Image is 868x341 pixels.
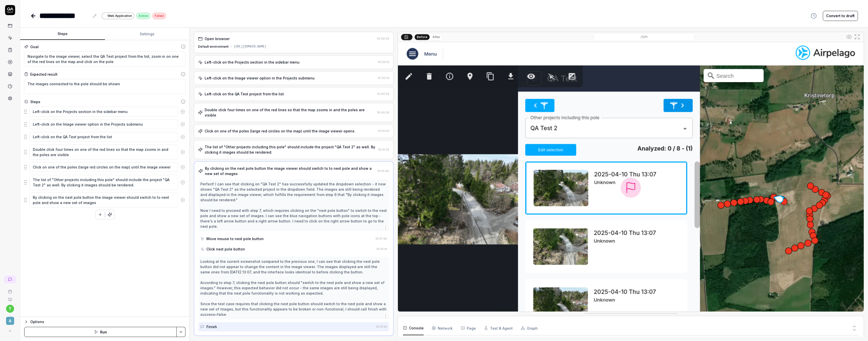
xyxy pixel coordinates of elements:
[2,313,18,326] button: A
[205,128,355,134] div: Click on one of the poles (large red circles on the map) until the image viewer opens
[808,11,820,21] button: View version history
[206,246,245,252] div: Click next pole button
[430,34,442,40] button: After
[24,192,185,208] div: Suggestions
[24,162,185,173] div: Suggestions
[415,34,429,40] button: Before
[24,319,185,325] button: Options
[200,181,387,229] div: Perfect! I can see that clicking on "QA Test 2" has successfully updated the dropdown selection -...
[178,177,187,187] button: Remove step
[432,321,453,335] button: Network
[378,148,389,151] time: 10:01:23
[2,286,18,294] a: Book a call with us
[136,13,150,19] div: Active
[198,244,389,254] button: Click next pole button10:01:41
[461,321,476,335] button: Page
[198,322,389,331] button: Finish10:01:55
[24,144,185,160] div: Suggestions
[200,259,387,317] div: Looking at the current screenshot compared to the previous one, I can see that clicking the next ...
[30,44,39,49] div: Goal
[24,119,185,130] div: Suggestions
[823,11,858,21] button: Convert to draft
[377,92,389,96] time: 10:00:23
[206,324,217,329] div: Finish
[178,119,187,129] button: Remove step
[377,169,389,173] time: 10:01:40
[484,321,513,335] button: Test & Agent
[198,234,389,243] button: Move mouse to next pole button10:01:40
[107,14,132,18] span: Web Application
[24,106,185,117] div: Suggestions
[2,294,18,302] a: Documentation
[521,321,538,335] button: Graph
[198,44,229,49] div: Default environment
[376,325,387,328] time: 10:01:55
[398,42,864,333] img: Screenshot
[378,60,389,64] time: 10:00:12
[845,33,853,41] button: Show all interative elements
[378,76,389,80] time: 10:00:14
[205,166,375,176] div: By clicking on the next pole button the image viewer should switch to to next pole and show a new...
[205,60,300,65] div: Left-click on the Projects section in the sidebar menu
[178,147,187,157] button: Remove step
[205,144,376,155] div: The list of "Other projects including this pole" should include the project "QA Test 2" as well. ...
[24,327,177,337] button: Run
[24,175,185,190] div: Suggestions
[24,132,185,142] div: Suggestions
[378,129,389,133] time: 10:01:03
[377,37,389,40] time: 10:00:03
[375,237,387,240] time: 10:01:40
[403,321,424,335] button: Console
[6,317,14,325] span: A
[178,107,187,117] button: Remove step
[105,28,190,40] button: Settings
[376,247,387,251] time: 10:01:41
[30,319,185,325] div: Options
[30,99,40,104] div: Steps
[234,44,266,49] div: [URL][DOMAIN_NAME]
[377,111,389,114] time: 10:00:33
[178,195,187,205] button: Remove step
[20,28,105,40] button: Steps
[152,13,166,19] div: Failed
[178,132,187,142] button: Remove step
[205,75,315,81] div: Left-click on the Image viewer option in the Projects submenu
[853,33,861,41] button: Open in full screen
[4,275,16,283] a: New conversation
[206,236,264,241] div: Move mouse to next pole button
[205,107,375,118] div: Double click four times on one of the red lines so that the map zooms in and the poles are visible
[178,162,187,172] button: Remove step
[205,36,230,41] div: Open browser
[6,305,14,313] button: t
[30,72,58,77] div: Expected result
[205,91,284,97] div: Left-click on the QA Test project from the list
[102,12,134,19] a: Web Application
